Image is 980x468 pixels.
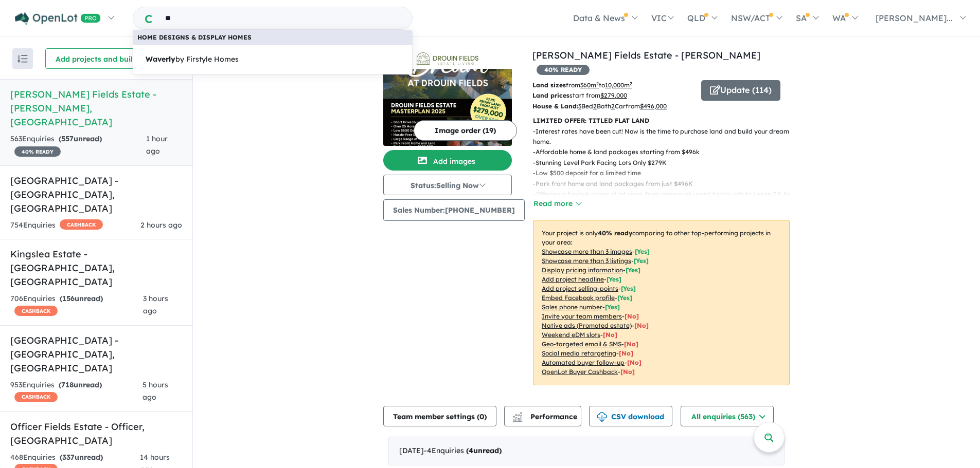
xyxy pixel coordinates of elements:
strong: Waverly [146,54,175,64]
span: 40 % READY [537,65,590,75]
span: [ No ] [625,312,639,320]
button: Add images [383,150,512,171]
p: - Park front home and land packages from just $496K [533,179,798,189]
p: - Low $500 deposit for a limited time [533,168,798,178]
span: 337 [62,453,75,462]
b: 40 % ready [598,229,632,237]
button: Status:Selling Now [383,175,512,195]
u: Showcase more than 3 images [542,248,632,255]
a: Drouin Fields Estate - Drouin LogoDrouin Fields Estate - Drouin [383,48,512,146]
p: Bed Bath Car from [532,101,693,111]
span: CASHBACK [60,219,103,230]
button: Team member settings (0) [383,406,496,426]
span: [No] [620,368,635,376]
span: [No] [624,340,638,348]
a: Waverlyby Firstyle Homes [133,45,413,74]
span: to [599,81,632,89]
button: Image order (19) [414,120,517,141]
strong: ( unread) [59,134,102,143]
u: Invite your team members [542,312,622,320]
span: 557 [61,134,74,143]
span: 718 [61,380,74,389]
img: download icon [597,412,607,422]
span: [ Yes ] [621,285,636,292]
span: 0 [479,412,484,421]
span: [PERSON_NAME]... [876,13,953,23]
u: 2 [611,102,615,110]
span: - 4 Enquir ies [424,446,502,455]
p: - Offering a flexible range of lot sizes, from generously sized family lots to Large 2.5 Acre Lif... [533,189,798,210]
span: 2 hours ago [140,220,182,230]
b: Home Designs & Display Homes [137,33,252,41]
u: 360 m [580,81,599,89]
span: by Firstyle Homes [146,53,239,66]
h5: [GEOGRAPHIC_DATA] - [GEOGRAPHIC_DATA] , [GEOGRAPHIC_DATA] [10,174,182,215]
span: [ Yes ] [617,294,632,302]
u: Display pricing information [542,266,623,274]
sup: 2 [630,81,632,86]
u: Showcase more than 3 listings [542,257,631,265]
u: OpenLot Buyer Cashback [542,368,618,376]
span: [No] [627,359,642,366]
span: CASHBACK [14,306,58,316]
img: sort.svg [17,55,28,63]
span: [ Yes ] [605,303,620,311]
span: [No] [634,322,649,329]
div: 706 Enquir ies [10,293,143,317]
img: line-chart.svg [513,412,522,418]
u: Geo-targeted email & SMS [542,340,621,348]
div: [DATE] [388,437,785,465]
u: Social media retargeting [542,349,616,357]
p: from [532,80,693,90]
button: Performance [504,406,581,426]
button: All enquiries (563) [681,406,774,426]
input: Try estate name, suburb, builder or developer [156,7,410,29]
div: 563 Enquir ies [10,133,146,158]
u: Sales phone number [542,303,602,311]
p: Your project is only comparing to other top-performing projects in your area: - - - - - - - - - -... [533,220,790,385]
u: 3 [578,102,581,110]
p: - Stunning Level Park Facing Lots Only $279K [533,158,798,168]
span: [ Yes ] [607,275,621,283]
span: Performance [514,412,577,421]
h5: [GEOGRAPHIC_DATA] - [GEOGRAPHIC_DATA] , [GEOGRAPHIC_DATA] [10,333,182,375]
span: 156 [62,294,75,303]
u: $ 496,000 [640,102,667,110]
a: [PERSON_NAME] Fields Estate - [PERSON_NAME] [532,49,760,61]
u: Embed Facebook profile [542,294,615,302]
span: 4 [469,446,473,455]
button: Sales Number:[PHONE_NUMBER] [383,199,525,221]
button: Update (114) [701,80,780,101]
p: start from [532,90,693,101]
u: 10,000 m [605,81,632,89]
span: CASHBACK [14,392,58,402]
h5: Officer Fields Estate - Officer , [GEOGRAPHIC_DATA] [10,420,182,447]
strong: ( unread) [60,453,103,462]
h5: Kingslea Estate - [GEOGRAPHIC_DATA] , [GEOGRAPHIC_DATA] [10,247,182,289]
span: 3 hours ago [143,294,168,315]
img: Drouin Fields Estate - Drouin [383,69,512,146]
b: House & Land: [532,102,578,110]
strong: ( unread) [59,380,102,389]
u: Add project selling-points [542,285,618,292]
b: Land sizes [532,81,566,89]
span: [No] [619,349,633,357]
button: CSV download [589,406,672,426]
div: 754 Enquir ies [10,219,103,232]
u: 2 [593,102,597,110]
u: $ 279,000 [600,91,627,99]
span: [ Yes ] [634,257,649,265]
span: 40 % READY [14,146,61,157]
span: [ Yes ] [626,266,640,274]
u: Native ads (Promoted estate) [542,322,632,329]
sup: 2 [596,81,599,86]
p: - Affordable home & land packages starting from $496k [533,147,798,157]
strong: ( unread) [466,446,502,455]
span: 1 hour ago [146,134,168,156]
span: [ Yes ] [635,248,650,255]
u: Weekend eDM slots [542,331,600,339]
u: Automated buyer follow-up [542,359,625,366]
h5: [PERSON_NAME] Fields Estate - [PERSON_NAME] , [GEOGRAPHIC_DATA] [10,87,182,129]
p: - Interest rates have been cut! Now is the time to purchase land and build your dream home. [533,126,798,147]
span: 5 hours ago [142,380,168,402]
